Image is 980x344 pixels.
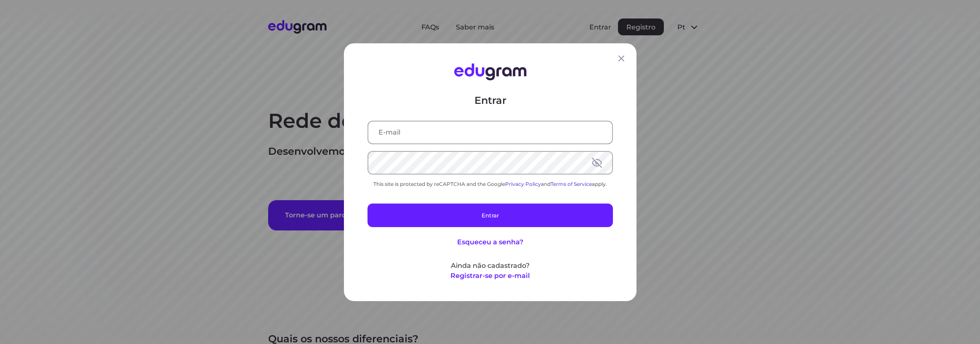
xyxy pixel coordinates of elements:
[368,121,612,143] input: E-mail
[551,180,592,187] a: Terms of Service
[450,270,530,280] button: Registrar-se por e-mail
[367,93,613,107] p: Entrar
[367,180,613,187] div: This site is protected by reCAPTCHA and the Google and apply.
[457,237,523,247] button: Esqueceu a senha?
[505,180,541,187] a: Privacy Policy
[367,260,613,270] p: Ainda não cadastrado?
[367,203,613,227] button: Entrar
[454,64,526,80] img: Edugram Logo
